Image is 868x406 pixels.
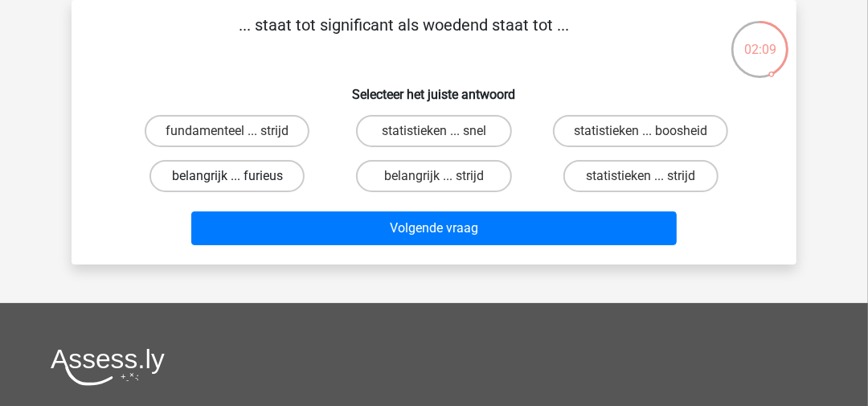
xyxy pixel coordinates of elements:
label: statistieken ... strijd [563,160,719,192]
label: belangrijk ... furieus [149,160,305,192]
label: statistieken ... boosheid [553,115,728,147]
label: belangrijk ... strijd [356,160,511,192]
p: ... staat tot significant als woedend staat tot ... [97,13,710,61]
button: Volgende vraag [191,211,678,245]
label: fundamenteel ... strijd [145,115,309,147]
h6: Selecteer het juiste antwoord [97,74,771,102]
div: 02:09 [730,19,790,59]
label: statistieken ... snel [356,115,511,147]
img: Assessly logo [51,348,165,386]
